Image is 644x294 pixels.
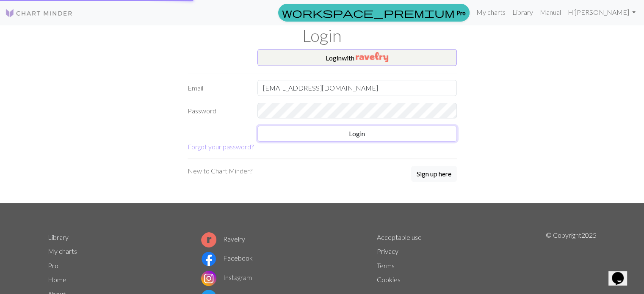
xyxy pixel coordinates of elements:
img: Ravelry [356,52,388,62]
a: My charts [48,247,77,255]
label: Password [182,103,252,119]
a: Cookies [377,275,401,283]
a: Home [48,275,66,283]
a: Instagram [201,273,252,281]
button: Login [257,126,457,142]
iframe: chat widget [608,260,636,286]
a: Sign up here [411,166,457,183]
a: Privacy [377,247,398,255]
img: Facebook logo [201,251,216,267]
a: Acceptable use [377,233,422,241]
span: workspace_premium [282,7,455,19]
a: Hi[PERSON_NAME] [564,4,639,21]
a: Library [509,4,536,21]
img: Ravelry logo [201,232,216,247]
p: New to Chart Minder? [188,166,252,176]
button: Loginwith [257,49,457,66]
a: Terms [377,261,395,269]
a: My charts [473,4,509,21]
img: Instagram logo [201,271,216,286]
a: Library [48,233,69,241]
a: Forgot your password? [188,143,254,151]
h1: Login [43,25,602,46]
a: Manual [536,4,564,21]
a: Ravelry [201,235,245,243]
a: Pro [278,4,470,22]
button: Sign up here [411,166,457,182]
img: Logo [5,8,73,18]
label: Email [182,80,252,96]
a: Facebook [201,254,253,262]
a: Pro [48,261,58,269]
